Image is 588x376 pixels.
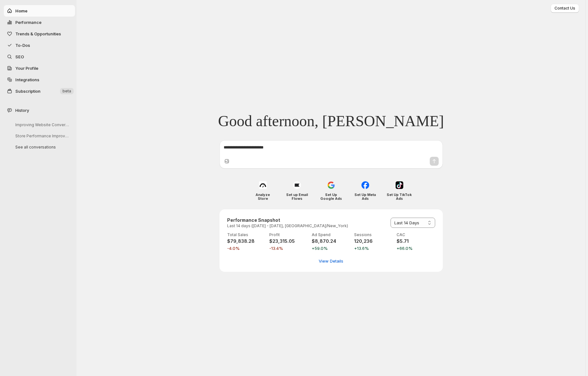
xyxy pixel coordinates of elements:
button: See all conversations [10,142,74,152]
span: Good afternoon, [PERSON_NAME] [218,112,444,130]
h4: Set up Email Flows [284,193,309,200]
a: Integrations [4,74,75,85]
button: Contact Us [551,4,579,13]
span: To-Dos [15,43,30,48]
button: Subscription [4,85,75,97]
h4: $79,838.28 [227,238,266,244]
span: Home [15,8,27,13]
button: Performance [4,17,75,28]
button: To-Dos [4,40,75,51]
span: Integrations [15,77,39,82]
button: Trends & Opportunities [4,28,75,40]
h4: $8,870.24 [312,238,350,244]
p: Total Sales [227,232,266,237]
img: Analyze Store icon [259,181,267,189]
h4: Analyze Store [250,193,275,200]
span: Subscription [15,89,41,94]
span: +13.6% [354,245,393,251]
span: History [15,107,29,113]
button: Home [4,5,75,17]
button: Improving Website Conversion Rate Strategies [10,120,74,130]
img: Set up Email Flows icon [293,181,301,189]
span: beta [63,89,71,94]
p: Last 14 days ([DATE] - [DATE], [GEOGRAPHIC_DATA]/New_York) [227,223,348,228]
p: Profit [269,232,308,237]
a: Your Profile [4,62,75,74]
img: Set Up Google Ads icon [327,181,335,189]
a: SEO [4,51,75,62]
p: Sessions [354,232,393,237]
span: Contact Us [555,6,575,11]
span: View Details [319,258,343,264]
button: Store Performance Improvement Analysis [10,131,74,141]
span: +59.0% [312,245,350,251]
h4: Set Up Google Ads [318,193,344,200]
p: CAC [397,232,435,237]
span: -13.4% [269,245,308,251]
span: SEO [15,54,24,59]
h4: Set Up Meta Ads [353,193,378,200]
button: View detailed performance [315,256,347,266]
span: +66.0% [397,245,435,251]
span: Trends & Opportunities [15,31,61,36]
h3: Performance Snapshot [227,217,348,223]
h4: Set Up TikTok Ads [387,193,412,200]
span: Performance [15,20,41,25]
img: Set Up Meta Ads icon [361,181,369,189]
h4: $23,315.05 [269,238,308,244]
p: Ad Spend [312,232,350,237]
h4: 120,236 [354,238,393,244]
button: Upload image [224,158,230,164]
span: Your Profile [15,66,38,71]
span: -4.0% [227,245,266,251]
img: Set Up TikTok Ads icon [396,181,403,189]
h4: $5.71 [397,238,435,244]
